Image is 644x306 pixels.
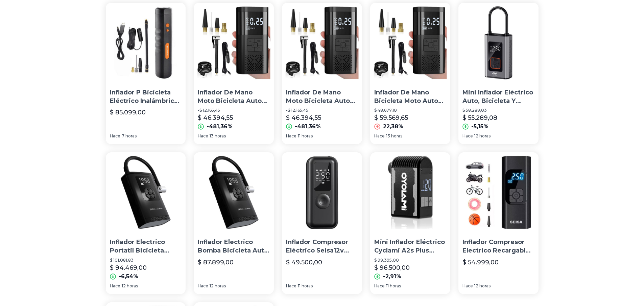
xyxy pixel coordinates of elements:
[462,113,497,123] p: $ 55.289,08
[370,3,450,83] img: Inflador De Mano Bicicleta Moto Auto Portatil Electrico 150
[298,133,313,139] span: 11 horas
[458,152,539,233] img: Inflador Compresor Electrico Recargable Auto Moto Bicicleta
[295,123,321,131] p: -481,36%
[198,258,234,267] p: $ 87.899,00
[110,108,146,117] p: $ 85.099,00
[210,133,226,139] span: 13 horas
[119,272,138,281] p: -6,54%
[194,3,274,83] img: Inflador De Mano Moto Bicicleta Auto Portatil Electrico 150
[198,108,270,113] p: -$ 12.165,45
[474,283,491,289] span: 12 horas
[374,258,446,263] p: $ 99.395,00
[286,258,322,267] p: $ 49.500,00
[110,238,182,255] p: Inflador Electrico Portatil Bicicleta Linterna Power Bank
[282,152,362,294] a: Inflador Compresor Eléctrico Seisa12v Auto Moto BicicletaInflador Compresor Eléctrico Seisa12v Au...
[106,3,186,144] a: Inflador P Bicicleta Eléctrico Inalámbrico Powerbank KushiroInflador P Bicicleta Eléctrico Inalám...
[207,123,233,131] p: -481,36%
[374,133,385,139] span: Hace
[458,3,539,83] img: Mini Inflador Eléctrico Auto, Bicicleta Y Motos Recargable
[110,283,120,289] span: Hace
[458,152,539,294] a: Inflador Compresor Electrico Recargable Auto Moto BicicletaInflador Compresor Electrico Recargabl...
[458,3,539,144] a: Mini Inflador Eléctrico Auto, Bicicleta Y Motos RecargableMini Inflador Eléctrico Auto, Bicicleta...
[110,88,182,105] p: Inflador P Bicicleta Eléctrico Inalámbrico Powerbank Kushiro
[462,258,499,267] p: $ 54.999,00
[370,152,450,233] img: Mini Inflador Eléctrico Cyclami A2s Plus Bicicleta Multiuso
[110,263,147,272] p: $ 94.469,00
[198,88,270,105] p: Inflador De Mano Moto Bicicleta Auto Portatil Electrico 150
[462,238,534,255] p: Inflador Compresor Electrico Recargable Auto Moto Bicicleta
[106,152,186,233] img: Inflador Electrico Portatil Bicicleta Linterna Power Bank
[374,263,410,272] p: $ 96.500,00
[198,133,208,139] span: Hace
[286,113,321,123] p: $ 46.394,55
[122,283,138,289] span: 12 horas
[194,152,274,233] img: Inflador Electrico Bomba Bicicleta Auto Linterna Power Bank
[374,108,446,113] p: $ 48.677,10
[282,152,362,233] img: Inflador Compresor Eléctrico Seisa12v Auto Moto Bicicleta
[194,152,274,294] a: Inflador Electrico Bomba Bicicleta Auto Linterna Power BankInflador Electrico Bomba Bicicleta Aut...
[110,258,182,263] p: $ 101.081,83
[286,133,296,139] span: Hace
[374,113,408,123] p: $ 59.569,65
[374,238,446,255] p: Mini Inflador Eléctrico Cyclami A2s Plus Bicicleta Multiuso
[370,152,450,294] a: Mini Inflador Eléctrico Cyclami A2s Plus Bicicleta MultiusoMini Inflador Eléctrico Cyclami A2s Pl...
[198,238,270,255] p: Inflador Electrico Bomba Bicicleta Auto Linterna Power Bank
[122,133,137,139] span: 7 horas
[386,283,401,289] span: 11 horas
[194,3,274,144] a: Inflador De Mano Moto Bicicleta Auto Portatil Electrico 150Inflador De Mano Moto Bicicleta Auto P...
[282,3,362,144] a: Inflador De Mano Moto Bicicleta Auto Portatil Electrico 150Inflador De Mano Moto Bicicleta Auto P...
[282,3,362,83] img: Inflador De Mano Moto Bicicleta Auto Portatil Electrico 150
[374,283,385,289] span: Hace
[110,133,120,139] span: Hace
[383,123,403,131] p: 22,38%
[462,283,473,289] span: Hace
[198,113,233,123] p: $ 46.394,55
[298,283,313,289] span: 11 horas
[383,272,401,281] p: -2,91%
[286,88,358,105] p: Inflador De Mano Moto Bicicleta Auto Portatil Electrico 150
[210,283,226,289] span: 12 horas
[386,133,402,139] span: 13 horas
[286,108,358,113] p: -$ 12.165,45
[462,133,473,139] span: Hace
[471,123,488,131] p: -5,15%
[198,283,208,289] span: Hace
[286,238,358,255] p: Inflador Compresor Eléctrico Seisa12v Auto Moto Bicicleta
[462,88,534,105] p: Mini Inflador Eléctrico Auto, Bicicleta Y Motos Recargable
[462,108,534,113] p: $ 58.289,03
[286,283,296,289] span: Hace
[106,152,186,294] a: Inflador Electrico Portatil Bicicleta Linterna Power BankInflador Electrico Portatil Bicicleta Li...
[106,3,186,83] img: Inflador P Bicicleta Eléctrico Inalámbrico Powerbank Kushiro
[370,3,450,144] a: Inflador De Mano Bicicleta Moto Auto Portatil Electrico 150Inflador De Mano Bicicleta Moto Auto P...
[474,133,491,139] span: 12 horas
[374,88,446,105] p: Inflador De Mano Bicicleta Moto Auto Portatil Electrico 150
